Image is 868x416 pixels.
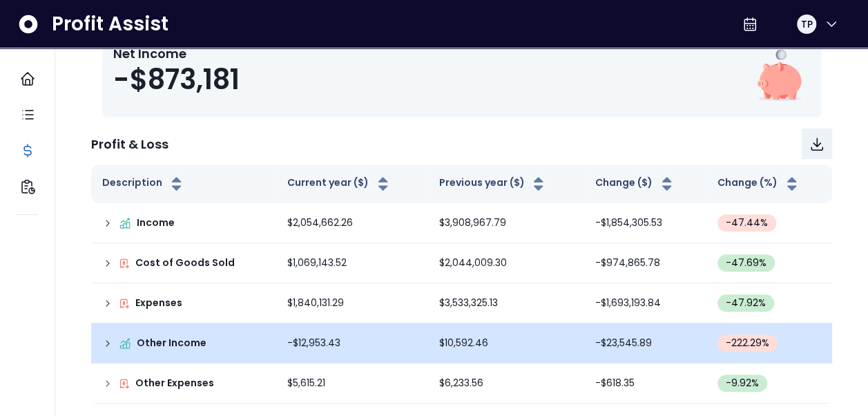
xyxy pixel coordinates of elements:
td: $1,840,131.29 [276,283,427,323]
p: Other Income [137,336,206,350]
p: Profit & Loss [91,135,168,153]
td: $10,592.46 [427,323,584,363]
td: $2,054,662.26 [276,203,427,243]
td: -$23,545.89 [584,323,706,363]
td: -$974,865.78 [584,243,706,283]
button: Download [802,129,832,159]
td: -$1,854,305.53 [584,203,706,243]
td: $1,069,143.52 [276,243,427,283]
td: -$1,693,193.84 [584,283,706,323]
td: $3,533,325.13 [427,283,584,323]
span: TP [800,17,812,31]
td: -$12,953.43 [276,323,427,363]
button: Description [102,176,185,192]
span: -$873,181 [113,63,240,96]
span: -222.29 % [726,336,769,350]
span: -47.69 % [726,256,766,270]
td: $2,044,009.30 [427,243,584,283]
td: $5,615.21 [276,363,427,404]
p: Cost of Goods Sold [135,256,235,270]
td: $3,908,967.79 [427,203,584,243]
span: -47.92 % [726,296,766,310]
img: Net Income [748,44,810,106]
span: -9.92 % [726,376,759,390]
span: Profit Assist [52,12,168,37]
td: $6,233.56 [427,363,584,404]
button: Current year ($) [287,176,392,192]
button: Change (%) [717,176,800,192]
span: -47.44 % [726,216,768,230]
p: Net Income [113,44,240,63]
p: Expenses [135,296,182,310]
p: Income [137,216,175,230]
td: -$618.35 [584,363,706,404]
button: Previous year ($) [438,176,547,192]
p: Other Expenses [135,376,214,390]
button: Change ($) [595,176,675,192]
